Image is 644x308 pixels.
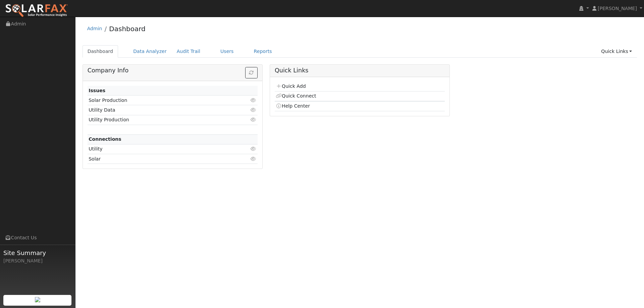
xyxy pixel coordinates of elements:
a: Quick Connect [276,93,316,99]
i: Click to view [251,117,257,122]
td: Solar Production [88,96,230,105]
h5: Quick Links [275,67,445,74]
a: Quick Add [276,83,306,89]
a: Audit Trail [172,45,205,58]
i: Click to view [251,108,257,112]
span: Site Summary [3,248,72,257]
a: Users [215,45,239,58]
a: Help Center [276,103,310,109]
i: Click to view [251,146,257,151]
td: Utility [88,144,230,154]
td: Solar [88,154,230,164]
img: SolarFax [5,4,68,18]
div: [PERSON_NAME] [3,257,72,264]
a: Reports [249,45,277,58]
img: retrieve [35,297,40,302]
td: Utility Production [88,115,230,125]
strong: Connections [89,136,121,142]
a: Data Analyzer [128,45,172,58]
strong: Issues [89,88,105,93]
span: [PERSON_NAME] [598,6,637,11]
td: Utility Data [88,105,230,115]
a: Admin [87,26,102,31]
i: Click to view [251,98,257,103]
a: Dashboard [83,45,118,58]
i: Click to view [251,157,257,161]
a: Dashboard [109,25,146,33]
h5: Company Info [88,67,258,74]
a: Quick Links [596,45,637,58]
